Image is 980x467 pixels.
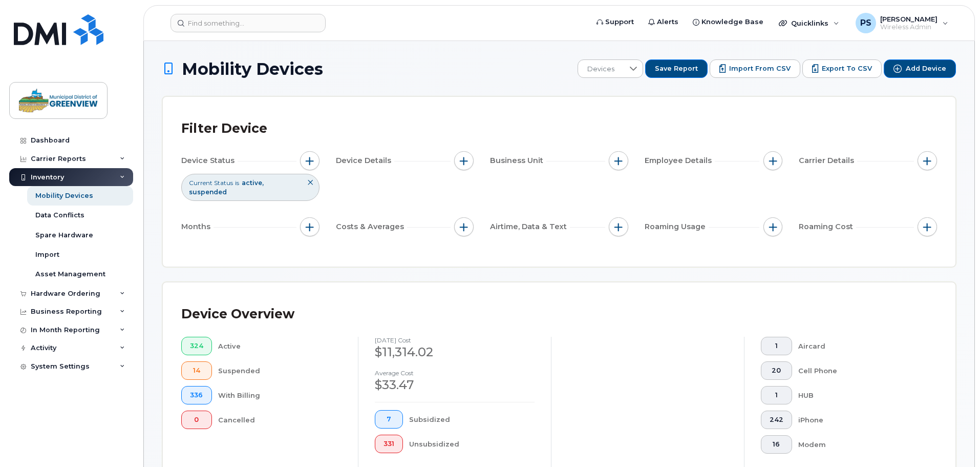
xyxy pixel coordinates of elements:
[490,155,546,166] span: Business Unit
[181,411,212,429] button: 0
[384,440,394,448] span: 331
[181,361,212,380] button: 14
[799,155,857,166] span: Carrier Details
[799,221,856,232] span: Roaming Cost
[761,435,792,454] button: 16
[190,342,203,350] span: 324
[242,179,264,187] span: active
[189,188,227,196] span: suspended
[761,386,792,404] button: 1
[181,221,214,232] span: Months
[218,411,342,429] div: Cancelled
[770,440,783,449] span: 16
[770,367,783,375] span: 20
[761,337,792,355] button: 1
[655,64,698,73] span: Save Report
[375,435,403,453] button: 331
[190,416,203,424] span: 0
[729,64,791,73] span: Import from CSV
[802,59,882,78] button: Export to CSV
[190,367,203,375] span: 14
[578,60,624,78] span: Devices
[798,337,921,355] div: Aircard
[190,391,203,399] span: 336
[798,411,921,429] div: iPhone
[375,337,535,343] h4: [DATE] cost
[770,416,783,424] span: 242
[884,59,956,78] button: Add Device
[770,391,783,399] span: 1
[181,337,212,355] button: 324
[336,155,394,166] span: Device Details
[181,386,212,404] button: 336
[218,361,342,380] div: Suspended
[375,410,403,429] button: 7
[645,221,709,232] span: Roaming Usage
[218,337,342,355] div: Active
[409,435,535,453] div: Unsubsidized
[822,64,872,73] span: Export to CSV
[384,415,394,423] span: 7
[490,221,570,232] span: Airtime, Data & Text
[375,376,535,394] div: $33.47
[645,155,715,166] span: Employee Details
[798,435,921,454] div: Modem
[375,343,535,361] div: $11,314.02
[409,410,535,429] div: Subsidized
[181,155,238,166] span: Device Status
[798,361,921,380] div: Cell Phone
[645,59,708,78] button: Save Report
[182,60,323,78] span: Mobility Devices
[761,361,792,380] button: 20
[770,342,783,350] span: 1
[375,370,535,376] h4: Average cost
[189,178,233,187] span: Current Status
[181,115,267,142] div: Filter Device
[710,59,800,78] button: Import from CSV
[761,411,792,429] button: 242
[906,64,946,73] span: Add Device
[798,386,921,404] div: HUB
[235,178,239,187] span: is
[218,386,342,404] div: With Billing
[181,301,294,328] div: Device Overview
[336,221,407,232] span: Costs & Averages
